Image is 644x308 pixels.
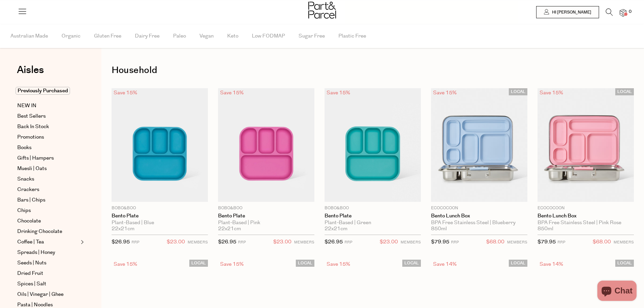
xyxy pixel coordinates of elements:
div: Save 15% [431,88,459,97]
span: LOCAL [402,260,421,267]
a: Drinking Chocolate [17,228,79,236]
span: $79.95 [538,238,556,245]
small: MEMBERS [401,240,421,245]
span: Gluten Free [94,24,121,48]
span: Vegan [199,24,214,48]
div: Save 15% [325,88,352,97]
span: $23.00 [380,238,398,246]
span: $26.95 [218,238,236,245]
a: Previously Purchased [17,87,79,95]
div: Save 15% [112,88,139,97]
h1: Household [112,63,634,78]
span: 0 [627,9,633,15]
a: Coffee | Tea [17,238,79,246]
span: $23.00 [273,238,291,246]
small: MEMBERS [507,240,527,245]
div: Save 14% [431,260,459,269]
a: Books [17,144,79,152]
span: Previously Purchased [16,87,70,95]
div: Save 15% [218,260,246,269]
a: Muesli | Oats [17,165,79,173]
small: RRP [557,240,565,245]
span: $68.00 [486,238,504,246]
span: LOCAL [509,260,527,267]
span: Aisles [17,63,44,77]
span: 850ml [431,226,447,232]
p: Bobo&boo [218,205,314,211]
a: Spices | Salt [17,280,79,288]
small: MEMBERS [614,240,634,245]
inbox-online-store-chat: Shopify online store chat [595,281,639,303]
small: MEMBERS [294,240,314,245]
a: Bento Lunch Box [431,213,527,219]
span: Dried Fruit [17,269,43,278]
span: 850ml [538,226,553,232]
a: Gifts | Hampers [17,154,79,162]
small: RRP [238,240,246,245]
button: Expand/Collapse Coffee | Tea [79,238,84,246]
span: Books [17,144,31,152]
p: Ecococoon [431,205,527,211]
p: Bobo&boo [325,205,421,211]
a: Hi [PERSON_NAME] [536,6,599,18]
div: BPA Free Stainless Steel | Pink Rose [538,220,634,226]
span: $26.95 [112,238,130,245]
a: Snacks [17,175,79,183]
a: Bento Plate [112,213,208,219]
div: Save 14% [538,260,565,269]
a: Promotions [17,133,79,141]
span: Paleo [173,24,186,48]
a: Back In Stock [17,123,79,131]
span: $26.95 [325,238,343,245]
span: 22x21cm [325,226,348,232]
span: LOCAL [509,88,527,95]
a: NEW IN [17,102,79,110]
span: Bars | Chips [17,196,45,204]
small: RRP [344,240,352,245]
a: Bars | Chips [17,196,79,204]
a: Seeds | Nuts [17,259,79,267]
span: Spices | Salt [17,280,46,288]
span: Low FODMAP [252,24,285,48]
p: Ecococoon [538,205,634,211]
span: Promotions [17,133,44,141]
a: Chocolate [17,217,79,225]
span: Organic [62,24,80,48]
a: Best Sellers [17,112,79,120]
span: $79.95 [431,238,449,245]
small: MEMBERS [188,240,208,245]
span: Chocolate [17,217,41,225]
span: Muesli | Oats [17,165,47,173]
span: Chips [17,207,31,215]
span: LOCAL [296,260,314,267]
span: Keto [227,24,238,48]
span: Dairy Free [135,24,160,48]
img: Part&Parcel [308,2,336,19]
a: Bento Plate [325,213,421,219]
small: RRP [451,240,459,245]
span: Back In Stock [17,123,49,131]
span: Sugar Free [299,24,325,48]
div: BPA Free Stainless Steel | Blueberry [431,220,527,226]
span: Hi [PERSON_NAME] [550,9,591,15]
span: $68.00 [593,238,611,246]
span: LOCAL [615,88,634,95]
div: Plant-Based | Pink [218,220,314,226]
img: Bento Plate [325,88,421,202]
div: Save 15% [218,88,246,97]
a: Bento Lunch Box [538,213,634,219]
img: Bento Plate [112,88,208,202]
img: Bento Lunch Box [538,88,634,202]
div: Save 15% [325,260,352,269]
span: Crackers [17,186,39,194]
span: 22x21cm [112,226,135,232]
a: Spreads | Honey [17,248,79,257]
span: Australian Made [10,24,48,48]
a: Dried Fruit [17,269,79,278]
span: Gifts | Hampers [17,154,54,162]
a: Oils | Vinegar | Ghee [17,290,79,299]
span: LOCAL [615,260,634,267]
div: Save 15% [538,88,565,97]
span: NEW IN [17,102,37,110]
a: Chips [17,207,79,215]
